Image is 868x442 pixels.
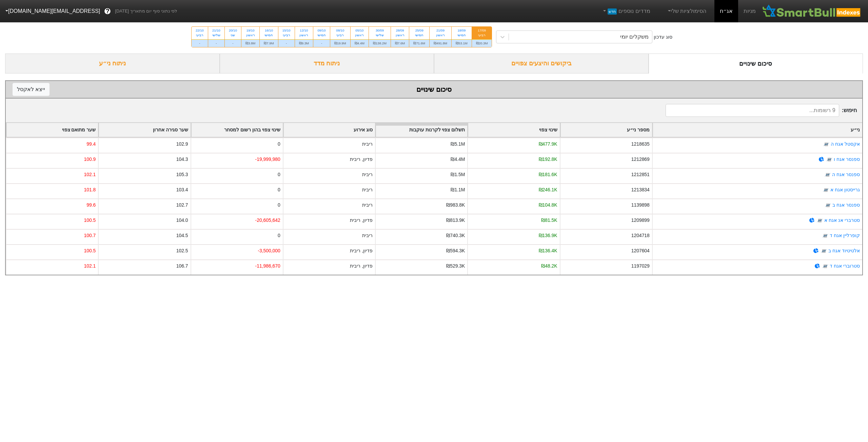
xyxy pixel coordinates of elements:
[212,28,220,33] div: 21/10
[84,247,96,254] div: 100.5
[13,84,855,94] div: סיכום שינויים
[649,54,863,73] div: סיכום שינויים
[434,33,447,38] div: ראשון
[828,248,860,253] a: אלטיטיוד אגח ב
[822,232,829,239] img: tase link
[176,217,188,224] div: 104.0
[212,33,220,38] div: שלישי
[761,4,863,18] img: SmartBull
[350,217,373,224] div: פדיון, ריבית
[821,248,827,254] img: tase link
[631,186,650,193] div: 1213834
[376,123,467,137] div: Toggle SortBy
[824,217,860,223] a: סטרברי אנ אגח א
[369,39,391,47] div: ₪138.2M
[283,123,375,137] div: Toggle SortBy
[84,262,96,270] div: 102.1
[664,4,709,18] a: הסימולציות שלי
[176,141,188,148] div: 102.9
[299,28,309,33] div: 12/10
[391,39,409,47] div: ₪7.6M
[373,28,387,33] div: 30/09
[255,262,280,270] div: -11,986,670
[176,262,188,270] div: 106.7
[832,172,860,177] a: ספנסר אגח ה
[446,247,465,254] div: ₪594.3K
[13,83,50,96] button: ייצא לאקסל
[278,141,280,148] div: 0
[831,141,860,147] a: אקסטל אגח ה
[86,202,96,209] div: 99.6
[241,39,259,47] div: ₪3.8M
[539,202,557,209] div: ₪104.8K
[196,28,204,33] div: 22/10
[631,171,650,178] div: 1212851
[355,28,364,33] div: 05/10
[84,217,96,224] div: 100.5
[334,33,346,38] div: רביעי
[823,141,830,148] img: tase link
[451,171,465,178] div: ₪1.5M
[468,123,559,137] div: Toggle SortBy
[245,28,255,33] div: 19/10
[413,28,425,33] div: 25/09
[434,54,649,73] div: ביקושים והיצעים צפויים
[260,39,278,47] div: ₪7.9M
[362,202,373,209] div: ריבית
[255,217,280,224] div: -20,605,642
[362,232,373,239] div: ריבית
[446,202,465,209] div: ₪983.8K
[824,171,831,178] img: tase link
[472,39,492,47] div: ₪20.3M
[476,33,488,38] div: רביעי
[99,123,190,137] div: Toggle SortBy
[451,141,465,148] div: ₪5.1M
[350,156,373,163] div: פדיון, ריבית
[299,33,309,38] div: ראשון
[830,263,860,269] a: סטרוברי אגח ד
[176,247,188,254] div: 102.5
[826,156,833,163] img: tase link
[84,186,96,193] div: 101.8
[395,28,405,33] div: 28/09
[434,28,447,33] div: 21/09
[409,39,429,47] div: ₪71.6M
[176,232,188,239] div: 104.5
[350,262,373,270] div: פדיון, ריבית
[350,247,373,254] div: פדיון, ריבית
[362,186,373,193] div: ריבית
[451,156,465,163] div: ₪4.4M
[255,156,280,163] div: -19,999,980
[666,104,839,117] input: 9 רשומות...
[278,171,280,178] div: 0
[631,202,650,209] div: 1139898
[295,39,313,47] div: ₪9.3M
[456,28,468,33] div: 18/09
[245,33,255,38] div: ראשון
[631,247,650,254] div: 1207604
[317,28,326,33] div: 09/10
[539,232,557,239] div: ₪136.9K
[278,39,295,47] div: -
[830,233,860,238] a: קופרליין אגח ד
[176,186,188,193] div: 103.4
[84,232,96,239] div: 100.7
[446,262,465,270] div: ₪529.3K
[176,202,188,209] div: 102.7
[220,54,434,73] div: ניתוח מדד
[830,187,860,192] a: גרייסטון אגח א
[106,7,110,16] span: ?
[631,156,650,163] div: 1212869
[362,171,373,178] div: ריבית
[330,39,350,47] div: ₪19.9M
[191,123,283,137] div: Toggle SortBy
[654,34,672,41] div: סוג עדכון
[816,217,823,224] img: tase link
[451,186,465,193] div: ₪1.1M
[278,232,280,239] div: 0
[115,8,177,15] span: לפי נתוני סוף יום מתאריך [DATE]
[666,104,857,117] span: חיפוש :
[334,28,346,33] div: 08/10
[362,141,373,148] div: ריבית
[539,171,557,178] div: ₪181.6K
